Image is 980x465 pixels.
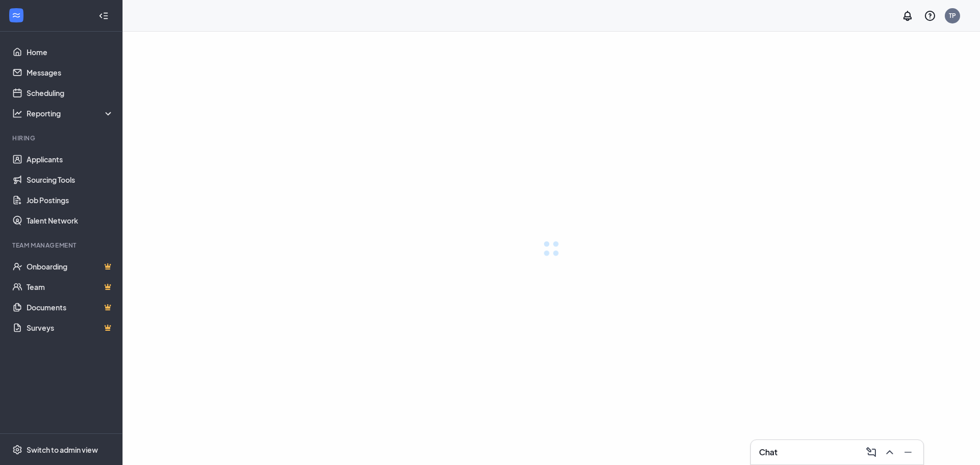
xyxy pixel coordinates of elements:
[27,190,114,210] a: Job Postings
[880,444,897,460] button: ChevronUp
[12,241,112,250] div: Team Management
[27,317,114,338] a: SurveysCrown
[27,62,114,83] a: Messages
[901,10,914,22] svg: Notifications
[902,446,914,458] svg: Minimize
[27,169,114,190] a: Sourcing Tools
[899,444,915,460] button: Minimize
[99,11,109,21] svg: Collapse
[27,42,114,62] a: Home
[759,447,777,458] h3: Chat
[27,297,114,317] a: DocumentsCrown
[949,11,956,20] div: TP
[27,149,114,169] a: Applicants
[27,277,114,297] a: TeamCrown
[27,210,114,231] a: Talent Network
[865,446,877,458] svg: ComposeMessage
[27,256,114,277] a: OnboardingCrown
[12,445,22,455] svg: Settings
[12,108,22,118] svg: Analysis
[11,10,21,20] svg: WorkstreamLogo
[27,445,98,455] div: Switch to admin view
[924,10,936,22] svg: QuestionInfo
[27,108,114,118] div: Reporting
[12,134,112,142] div: Hiring
[27,83,114,103] a: Scheduling
[884,446,896,458] svg: ChevronUp
[862,444,878,460] button: ComposeMessage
